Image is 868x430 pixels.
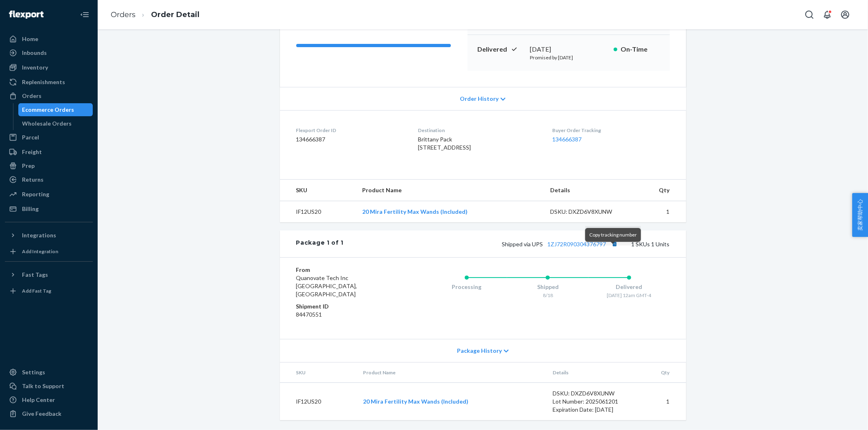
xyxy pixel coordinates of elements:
[22,35,38,43] div: Home
[426,283,507,291] div: Processing
[296,135,405,143] dd: 134666387
[553,406,630,414] div: Expiration Date: [DATE]
[22,396,55,404] div: Help Center
[5,245,93,258] a: Add Integration
[5,229,93,242] button: Integrations
[296,266,394,274] dt: From
[22,205,39,213] div: Billing
[589,232,637,238] span: Copy tracking number
[18,103,93,116] a: Ecommerce Orders
[547,363,636,383] th: Details
[5,188,93,201] a: Reporting
[819,7,835,23] button: Open notifications
[9,11,44,19] img: Flexport logo
[550,208,627,216] div: DSKU: DXZD6V8XUNW
[5,131,93,144] a: Parcel
[837,7,853,23] button: Open account menu
[363,398,469,405] a: 20 Mira Fertility Max Wands (Included)
[111,10,136,19] a: Orders
[22,287,51,294] div: Add Fast Tag
[22,63,48,72] div: Inventory
[621,45,660,54] p: On-Time
[633,180,686,201] th: Qty
[280,201,356,223] td: IF12US20
[636,383,686,421] td: 1
[296,274,357,298] span: Quanovate Tech Inc [GEOGRAPHIC_DATA], [GEOGRAPHIC_DATA]
[5,284,93,298] a: Add Fast Tag
[5,46,93,59] a: Inbounds
[5,268,93,281] button: Fast Tags
[5,33,93,46] a: Home
[22,148,42,156] div: Freight
[5,393,93,406] a: Help Center
[507,292,588,299] div: 8/18
[22,410,61,418] div: Give Feedback
[552,127,669,134] dt: Buyer Order Tracking
[104,3,206,27] ol: breadcrumbs
[544,180,633,201] th: Details
[22,248,58,255] div: Add Integration
[801,7,818,23] button: Open Search Box
[5,173,93,186] a: Returns
[77,7,93,23] button: Close Navigation
[5,146,93,159] a: Freight
[5,159,93,172] a: Prep
[280,363,357,383] th: SKU
[343,239,669,249] div: 1 SKUs 1 Units
[633,201,686,223] td: 1
[151,10,199,19] a: Order Detail
[296,127,405,134] dt: Flexport Order ID
[22,133,39,141] div: Parcel
[280,383,357,421] td: IF12US20
[502,241,620,248] span: Shipped via UPS
[507,283,588,291] div: Shipped
[5,366,93,379] a: Settings
[22,106,74,114] div: Ecommerce Orders
[22,368,45,376] div: Settings
[418,127,539,134] dt: Destination
[530,45,607,54] div: [DATE]
[296,302,394,311] dt: Shipment ID
[530,54,607,61] p: Promised by [DATE]
[357,363,547,383] th: Product Name
[22,231,56,239] div: Integrations
[5,76,93,89] a: Replenishments
[5,202,93,215] a: Billing
[22,92,42,100] div: Orders
[363,208,468,215] a: 20 Mira Fertility Max Wands (Included)
[5,61,93,74] a: Inventory
[460,95,498,103] span: Order History
[852,193,868,237] button: 卖家帮助中心
[22,119,72,128] div: Wholesale Orders
[5,380,93,393] a: Talk to Support
[22,382,64,390] div: Talk to Support
[636,363,686,383] th: Qty
[18,117,93,130] a: Wholesale Orders
[22,176,44,184] div: Returns
[5,89,93,102] a: Orders
[280,180,356,201] th: SKU
[22,190,49,198] div: Reporting
[296,311,394,319] dd: 84470551
[553,397,630,406] div: Lot Number: 2025061201
[418,136,471,151] span: Brittany Pack [STREET_ADDRESS]
[553,389,630,397] div: DSKU: DXZD6V8XUNW
[22,78,65,86] div: Replenishments
[588,292,670,299] div: [DATE] 12am GMT-4
[477,45,524,54] p: Delivered
[5,407,93,420] button: Give Feedback
[296,239,344,249] div: Package 1 of 1
[588,283,670,291] div: Delivered
[457,347,502,355] span: Package History
[22,162,35,170] div: Prep
[356,180,544,201] th: Product Name
[22,271,48,279] div: Fast Tags
[22,49,47,57] div: Inbounds
[548,241,606,248] a: 1ZJ72R090304376797
[552,136,582,143] a: 134666387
